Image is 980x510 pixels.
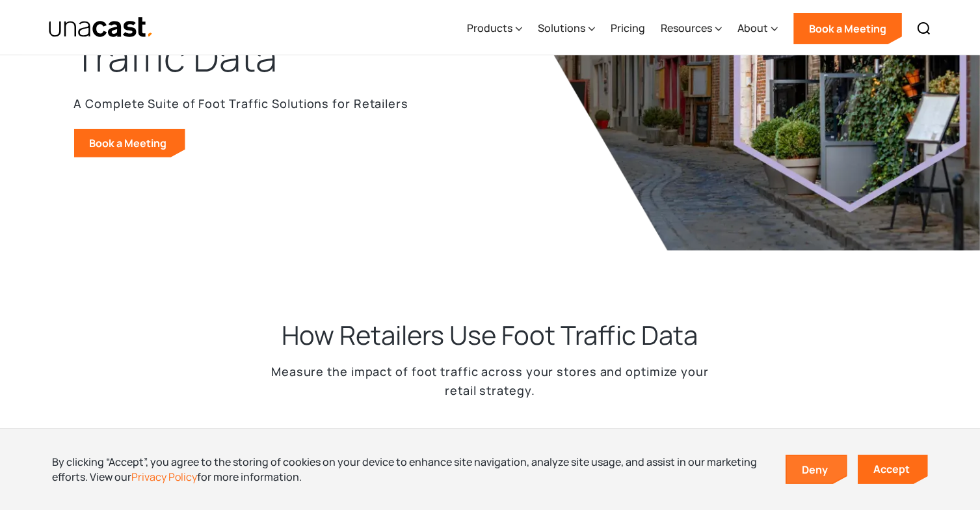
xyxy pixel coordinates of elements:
a: Pricing [611,2,645,55]
h2: How Retailers Use Foot Traffic Data [282,318,698,352]
p: A Complete Suite of Foot Traffic Solutions for Retailers [74,94,408,113]
div: Products [467,20,512,36]
div: Resources [661,20,712,36]
div: About [737,20,768,36]
img: Unacast text logo [48,16,154,39]
a: Accept [858,455,928,484]
div: About [737,2,778,55]
a: Book a Meeting [74,129,185,157]
div: By clicking “Accept”, you agree to the storing of cookies on your device to enhance site navigati... [52,455,766,484]
a: home [48,16,154,39]
div: Resources [661,2,722,55]
a: Deny [787,456,847,483]
div: Products [467,2,522,55]
a: Book a Meeting [793,13,902,44]
img: Search icon [916,21,932,36]
div: Solutions [538,2,595,55]
p: Measure the impact of foot traffic across your stores and optimize your retail strategy. [230,362,750,400]
div: Solutions [538,20,585,36]
a: Privacy Policy [131,470,197,484]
